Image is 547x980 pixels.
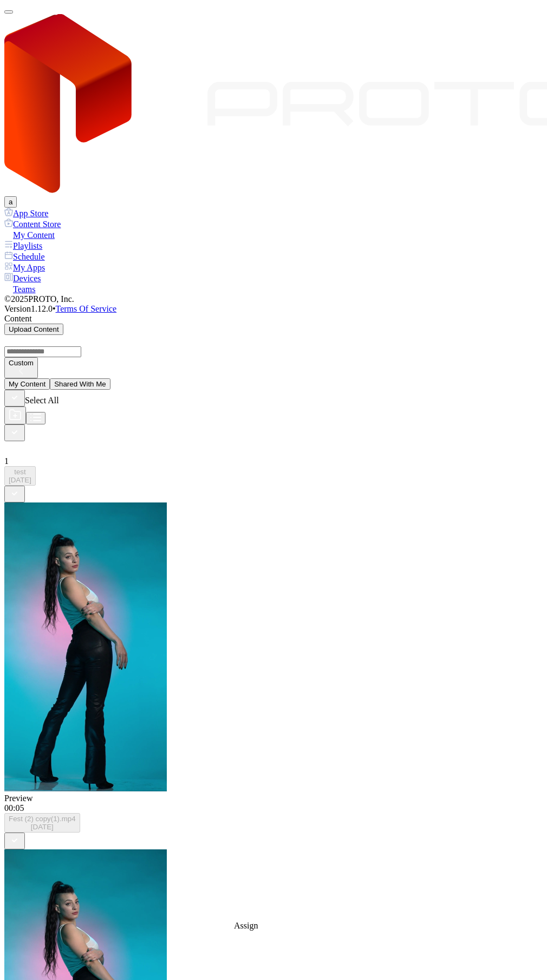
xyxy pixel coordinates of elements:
[4,251,543,262] a: Schedule
[9,823,76,831] div: [DATE]
[4,208,543,218] a: App Store
[4,456,543,466] div: 1
[4,196,17,208] button: a
[4,273,543,283] a: Devices
[9,325,59,333] div: Upload Content
[234,921,258,931] div: Assign
[4,324,63,335] button: Upload Content
[4,813,80,833] button: Fest (2) copy(1).mp4[DATE]
[9,359,34,367] div: Custom
[4,304,56,313] span: Version 1.12.0 •
[4,262,543,273] a: My Apps
[4,240,543,251] a: Playlists
[4,283,543,294] a: Teams
[4,378,50,390] button: My Content
[4,794,543,803] div: Preview
[25,396,59,405] span: Select All
[4,357,38,378] button: Custom
[4,294,543,304] div: © 2025 PROTO, Inc.
[4,218,543,229] a: Content Store
[4,803,543,813] div: 00:05
[9,468,31,476] div: test
[4,466,36,486] button: test[DATE]
[4,314,543,324] div: Content
[56,304,117,313] a: Terms Of Service
[9,476,31,484] div: [DATE]
[9,815,76,823] div: Fest (2) copy(1).mp4
[4,229,543,240] a: My Content
[50,378,110,390] button: Shared With Me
